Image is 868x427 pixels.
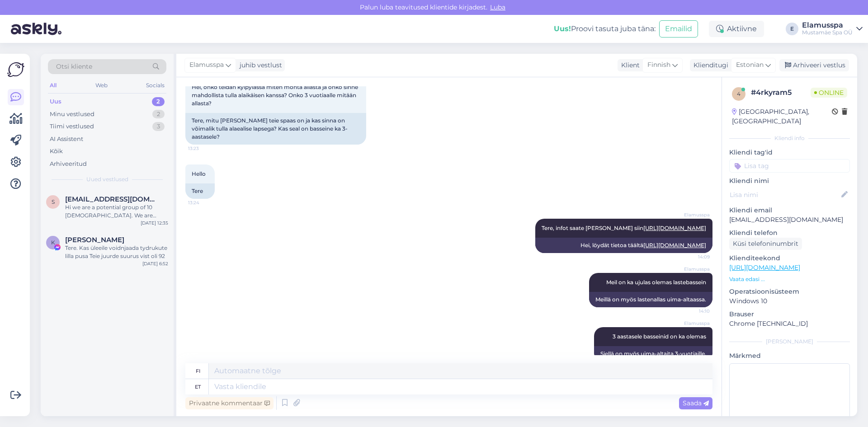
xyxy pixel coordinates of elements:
[802,22,863,36] a: ElamusspaMustamäe Spa OÜ
[50,97,61,106] div: Uus
[647,60,670,70] span: Finnish
[729,206,850,215] p: Kliendi email
[48,80,58,91] div: All
[554,23,656,34] div: Proovi tasuta juba täna:
[50,122,94,131] div: Tiimi vestlused
[606,279,706,286] span: Meil on ka ujulas olemas lastebassein
[94,80,109,91] div: Web
[152,110,165,119] div: 2
[729,263,800,272] a: [URL][DOMAIN_NAME]
[729,287,850,296] p: Operatsioonisüsteem
[554,24,571,33] b: Uus!
[618,61,640,70] div: Klient
[811,88,847,98] span: Online
[542,225,706,231] span: Tere, infot saate [PERSON_NAME] siin
[729,275,850,283] p: Vaata edasi ...
[676,320,710,327] span: Elamusspa
[152,97,165,106] div: 2
[196,363,200,379] div: fi
[676,211,710,218] span: Elamusspa
[730,190,840,200] input: Lisa nimi
[729,319,850,328] p: Chrome [TECHNICAL_ID]
[709,21,764,37] div: Aktiivne
[487,3,508,11] span: Luba
[732,107,832,126] div: [GEOGRAPHIC_DATA], [GEOGRAPHIC_DATA]
[192,170,206,177] span: Hello
[52,198,55,205] span: s
[195,379,201,394] div: et
[65,244,168,260] div: Tere. Kas üleeile voidnjaada tydrukute lilla pusa Teie juurde suurus vist oli 92
[729,310,850,319] p: Brauser
[51,239,55,246] span: K
[56,62,92,71] span: Otsi kliente
[729,148,850,157] p: Kliendi tag'id
[188,145,222,152] span: 13:23
[690,61,728,70] div: Klienditugi
[65,203,168,220] div: Hi we are a potential group of 10 [DEMOGRAPHIC_DATA]. We are interested in booking just spa, pool...
[729,215,850,225] p: [EMAIL_ADDRESS][DOMAIN_NAME]
[729,176,850,186] p: Kliendi nimi
[50,160,87,169] div: Arhiveeritud
[152,122,165,131] div: 3
[50,147,63,156] div: Kõik
[729,238,802,250] div: Küsi telefoninumbrit
[50,110,94,119] div: Minu vestlused
[189,60,224,70] span: Elamusspa
[659,20,698,38] button: Emailid
[786,23,798,35] div: E
[65,195,159,203] span: speakfreely00@gmail.com
[86,175,128,183] span: Uued vestlused
[142,260,168,267] div: [DATE] 6:52
[65,236,124,244] span: Kristina Tšebõkina
[737,90,741,97] span: 4
[185,397,274,409] div: Privaatne kommentaar
[7,61,24,78] img: Askly Logo
[50,135,83,144] div: AI Assistent
[676,266,710,272] span: Elamusspa
[676,253,710,260] span: 14:09
[613,333,706,340] span: 3 aastasele basseinid on ka olemas
[802,29,853,36] div: Mustamäe Spa OÜ
[729,253,850,263] p: Klienditeekond
[683,399,709,407] span: Saada
[185,183,215,199] div: Tere
[676,308,710,314] span: 14:10
[594,346,712,361] div: Siellä on myös uima-altaita 3-vuotiaille.
[535,238,712,253] div: Hei, löydät tietoa täältä
[141,220,168,226] div: [DATE] 12:35
[144,80,166,91] div: Socials
[188,199,222,206] span: 13:24
[779,59,849,71] div: Arhiveeri vestlus
[643,225,706,231] a: [URL][DOMAIN_NAME]
[729,338,850,346] div: [PERSON_NAME]
[802,22,853,29] div: Elamusspa
[729,351,850,361] p: Märkmed
[729,134,850,142] div: Kliendi info
[192,84,359,107] span: Hei, onko teidän kylpylässä miten monta allasta ja onko sinne mahdollista tulla alaikäisen kanssa...
[729,159,850,173] input: Lisa tag
[729,296,850,306] p: Windows 10
[589,292,712,307] div: Meillä on myös lastenallas uima-altaassa.
[751,87,811,98] div: # 4rkyram5
[185,113,366,145] div: Tere, mitu [PERSON_NAME] teie spaas on ja kas sinna on võimalik tulla alaealise lapsega? Kas seal...
[236,61,282,70] div: juhib vestlust
[729,228,850,238] p: Kliendi telefon
[643,242,706,249] a: [URL][DOMAIN_NAME]
[736,60,764,70] span: Estonian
